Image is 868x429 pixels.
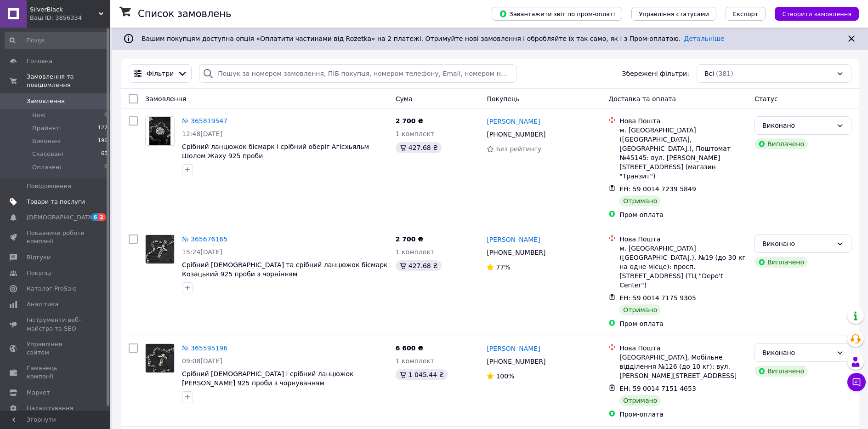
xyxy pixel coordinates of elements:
h1: Список замовлень [138,8,231,19]
span: 0 [104,163,108,172]
span: Управління статусами [639,11,709,17]
span: Виконані [32,137,61,145]
span: Нові [32,111,45,120]
span: 100% [496,372,514,380]
span: Каталог ProSale [27,285,76,293]
div: [GEOGRAPHIC_DATA], Мобільне відділення №126 (до 10 кг): вул. [PERSON_NAME][STREET_ADDRESS] [619,353,747,380]
div: [PHONE_NUMBER] [485,246,547,259]
a: Створити замовлення [766,10,859,17]
span: Товари та послуги [27,198,85,206]
span: Покупці [27,269,51,277]
span: 15:24[DATE] [182,248,222,256]
span: Гаманець компанії [27,364,85,381]
span: Прийняті [32,124,61,132]
button: Експорт [726,7,766,21]
a: [PERSON_NAME] [487,117,540,126]
a: № 365595196 [182,344,227,352]
span: ЕН: 59 0014 7239 5849 [619,185,696,193]
span: Cума [396,95,413,103]
input: Пошук [5,32,108,49]
a: Срібний ланцюжок бісмарк і срібний оберіг Агісхьяльм Шолом Жаху 925 проби [182,143,369,160]
span: 1 комплект [396,357,434,365]
span: Замовлення [145,95,186,103]
div: 1 045.44 ₴ [396,369,448,380]
span: 122 [98,124,108,132]
span: [DEMOGRAPHIC_DATA] [27,213,95,222]
div: Виплачено [755,366,808,377]
div: Виконано [762,239,833,249]
div: Нова Пошта [619,116,747,126]
div: 427.68 ₴ [396,142,442,153]
a: Фото товару [145,116,175,146]
div: Отримано [619,304,661,315]
div: м. [GEOGRAPHIC_DATA] ([GEOGRAPHIC_DATA], [GEOGRAPHIC_DATA].), Поштомат №45145: вул. [PERSON_NAME]... [619,126,747,181]
span: ЕН: 59 0014 7175 9305 [619,294,696,302]
a: Срібний [DEMOGRAPHIC_DATA] та срібний ланцюжок бісмарк Козацький 925 проби з чорнінням [182,261,388,278]
a: Фото товару [145,343,175,373]
div: 427.68 ₴ [396,260,442,271]
button: Створити замовлення [775,7,859,21]
input: Пошук за номером замовлення, ПІБ покупця, номером телефону, Email, номером накладної [199,64,516,83]
div: Виплачено [755,138,808,149]
div: Пром-оплата [619,410,747,419]
button: Управління статусами [631,7,716,21]
span: 2 700 ₴ [396,117,424,125]
span: 0 [104,111,108,120]
span: Маркет [27,389,50,397]
span: Доставка та оплата [608,95,676,103]
div: Ваш ID: 3856334 [30,14,110,22]
span: Налаштування [27,404,74,412]
span: 1 комплект [396,248,434,256]
a: Срібний [DEMOGRAPHIC_DATA] і срібний ланцюжок [PERSON_NAME] 925 проби з чорнуванням [182,370,354,387]
span: Завантажити звіт по пром-оплаті [499,10,615,18]
span: 12:48[DATE] [182,130,222,137]
div: Отримано [619,195,661,206]
span: (381) [716,70,733,77]
span: Відгуки [27,253,51,262]
span: Фільтри [147,69,174,78]
div: [PHONE_NUMBER] [485,128,547,141]
span: 196 [98,137,108,145]
button: Чат з покупцем [847,373,866,391]
img: Фото товару [146,344,174,372]
span: 1 комплект [396,130,434,137]
span: Скасовані [32,150,63,158]
span: Управління сайтом [27,340,85,357]
a: [PERSON_NAME] [487,235,540,244]
span: Замовлення [27,97,65,105]
span: Показники роботи компанії [27,229,85,246]
div: м. [GEOGRAPHIC_DATA] ([GEOGRAPHIC_DATA].), №19 (до 30 кг на одне місце): просп. [STREET_ADDRESS] ... [619,244,747,290]
a: Детальніше [684,35,725,42]
span: Створити замовлення [782,11,851,17]
div: Нова Пошта [619,235,747,244]
span: 2 700 ₴ [396,235,424,243]
span: Вашим покупцям доступна опція «Оплатити частинами від Rozetka» на 2 платежі. Отримуйте нові замов... [142,35,724,42]
div: Пром-оплата [619,319,747,328]
img: Фото товару [149,117,171,145]
span: Головна [27,57,52,65]
a: № 365819547 [182,117,227,125]
span: Аналітика [27,300,58,309]
span: Експорт [733,11,759,17]
span: Повідомлення [27,182,71,190]
a: Фото товару [145,235,175,264]
span: SilverBlack [30,6,99,14]
span: 63 [101,150,108,158]
div: Виконано [762,120,833,131]
span: Оплачені [32,163,61,172]
div: Виконано [762,348,833,358]
img: Фото товару [146,235,174,263]
div: Пром-оплата [619,210,747,219]
span: 6 [91,213,99,221]
span: Без рейтингу [496,145,541,153]
span: Статус [755,95,778,103]
span: Покупець [487,95,519,103]
span: 2 [98,213,106,221]
span: Замовлення та повідомлення [27,73,110,89]
a: [PERSON_NAME] [487,344,540,353]
span: 77% [496,263,510,271]
div: [PHONE_NUMBER] [485,355,547,368]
